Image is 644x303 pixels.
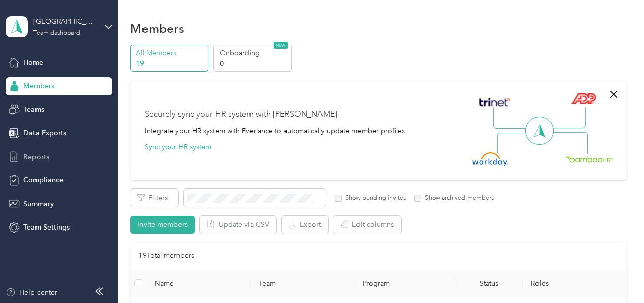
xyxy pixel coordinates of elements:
[477,95,512,109] img: Trinet
[472,152,508,166] img: Workday
[23,128,66,138] span: Data Exports
[145,108,337,121] div: Securely sync your HR system with [PERSON_NAME]
[282,216,328,234] button: Export
[552,132,588,154] img: Line Right Down
[23,104,44,115] span: Teams
[523,270,627,297] th: Roles
[493,107,529,129] img: Line Left Up
[455,270,523,297] th: Status
[136,58,205,69] p: 19
[23,222,70,233] span: Team Settings
[497,132,532,153] img: Line Left Down
[155,279,242,288] span: Name
[274,42,288,49] span: NEW
[354,270,455,297] th: Program
[130,189,178,207] button: Filters
[566,155,613,162] img: BambooHR
[147,270,251,297] th: Name
[200,216,276,234] button: Update via CSV
[23,81,54,91] span: Members
[23,175,63,185] span: Compliance
[138,250,194,261] p: 19 Total members
[33,16,97,27] div: [GEOGRAPHIC_DATA]/PA Area
[23,151,49,162] span: Reports
[136,48,205,58] p: All Members
[145,126,407,136] div: Integrate your HR system with Everlance to automatically update member profiles.
[587,246,644,303] iframe: Everlance-gr Chat Button Frame
[33,30,80,36] div: Team dashboard
[550,107,586,129] img: Line Right Up
[571,93,596,104] img: ADP
[421,194,494,203] label: Show archived members
[23,199,54,209] span: Summary
[342,194,406,203] label: Show pending invites
[23,57,43,68] span: Home
[220,48,289,58] p: Onboarding
[333,216,401,234] button: Edit columns
[130,216,195,234] button: Invite members
[220,58,289,69] p: 0
[145,142,211,153] button: Sync your HR system
[6,287,57,298] button: Help center
[130,23,184,34] h1: Members
[251,270,354,297] th: Team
